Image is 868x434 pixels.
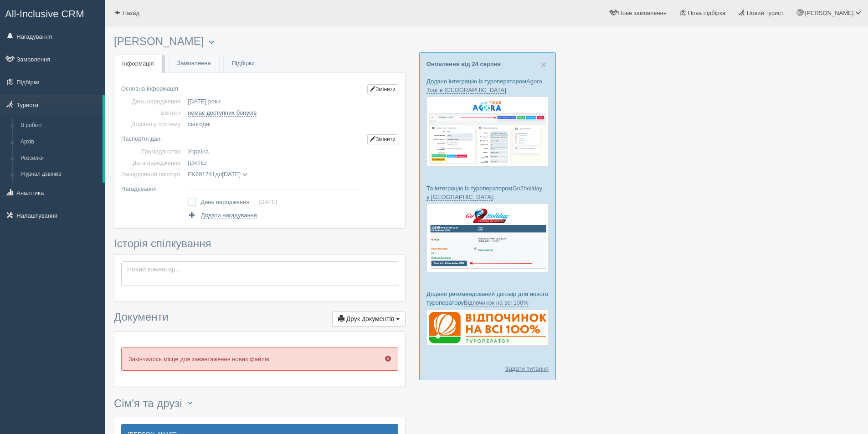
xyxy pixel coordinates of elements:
a: Змінити [367,134,398,144]
h3: [PERSON_NAME] [114,36,406,48]
a: Задати питання [505,364,549,373]
span: сьогодні [188,121,211,128]
a: Архів [16,134,103,150]
p: Та інтеграцію із туроператором : [426,184,549,201]
a: Розсилки [16,150,103,167]
td: Бонуси [121,107,184,118]
td: Дата народження [121,157,184,168]
td: День народження [121,96,184,107]
td: [DATE] роки [184,96,364,107]
span: до [188,171,247,178]
span: [DATE] [188,159,206,166]
img: agora-tour-%D0%B7%D0%B0%D1%8F%D0%B2%D0%BA%D0%B8-%D1%81%D1%80%D0%BC-%D0%B4%D0%BB%D1%8F-%D1%82%D1%8... [426,97,549,166]
a: Додати нагадування [188,211,257,220]
p: Додано рекомендований договір для нового туроператору [426,290,549,307]
a: Підбірки [224,54,263,73]
a: [DATE] [258,199,277,205]
span: Інформація [122,60,154,67]
td: Громадянство [121,146,184,157]
img: go2holiday-bookings-crm-for-travel-agency.png [426,204,549,272]
span: All-Inclusive CRM [5,8,84,20]
a: Відпочинок на всі 100% [464,299,529,306]
a: Agora Tour в [GEOGRAPHIC_DATA] [426,78,542,94]
a: All-Inclusive CRM [0,0,104,26]
button: Close [541,60,546,69]
a: Go2holiday у [GEOGRAPHIC_DATA] [426,185,542,201]
td: Нагадування [121,180,184,194]
td: Додано у систему [121,118,184,130]
h3: Сім'я та друзі [114,396,406,412]
span: Друк документів [346,315,394,322]
span: Нове замовлення [618,10,667,16]
button: Друк документів [332,311,406,327]
p: Закінчилось місце для завантаження нових файлів [121,347,398,371]
span: Нова підбірка [688,10,726,16]
td: Паспортні дані [121,130,184,146]
a: Оновлення від 24 серпня [426,61,501,67]
a: Журнал дзвінків [16,166,103,183]
a: Інформація [114,55,162,73]
h3: Історія спілкування [114,238,406,250]
span: [PERSON_NAME] [805,10,853,16]
span: [DATE] [222,171,241,178]
span: Назад [123,10,139,16]
span: Новий турист [747,10,784,16]
p: Додано інтеграцію із туроператором : [426,77,549,94]
span: FK691741 [188,171,215,178]
img: %D0%B4%D0%BE%D0%B3%D0%BE%D0%B2%D1%96%D1%80-%D0%B2%D1%96%D0%B4%D0%BF%D0%BE%D1%87%D0%B8%D0%BD%D0%BE... [426,310,549,346]
a: немає доступних бонусів [188,109,257,117]
td: День народження [200,196,258,209]
h3: Документи [114,311,406,327]
td: Україна [184,146,364,157]
td: Основна інформація [121,80,184,96]
a: Замовлення [169,54,219,73]
a: В роботі [16,117,103,134]
span: × [541,59,546,70]
span: Додати нагадування [201,212,257,219]
td: Закордонний паспорт [121,168,184,180]
a: Змінити [367,84,398,94]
